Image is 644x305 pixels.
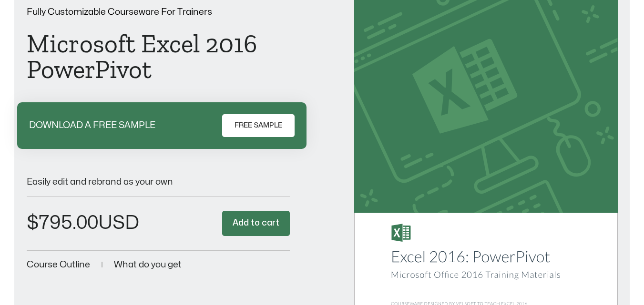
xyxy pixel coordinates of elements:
a: What do you get [114,260,182,269]
a: Course Outline [27,260,90,269]
bdi: 795.00 [27,214,98,232]
p: Fully Customizable Courseware For Trainers [27,8,290,17]
a: FREE SAMPLE [222,114,295,137]
span: $ [27,214,39,232]
button: Add to cart [222,211,290,236]
p: Easily edit and rebrand as your own [27,177,290,187]
span: FREE SAMPLE [235,120,282,131]
p: DOWNLOAD A FREE SAMPLE [29,121,155,130]
h1: Microsoft Excel 2016 PowerPivot [27,31,290,82]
